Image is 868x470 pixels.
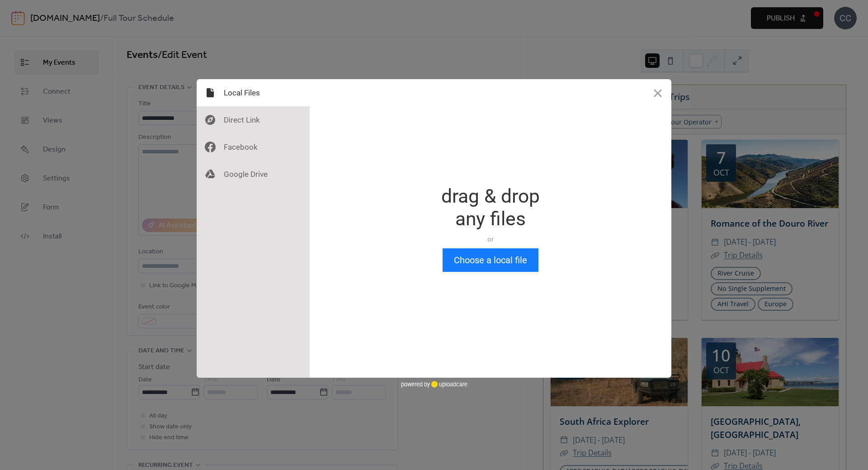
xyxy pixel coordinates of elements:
[441,235,540,244] div: or
[197,133,310,161] div: Facebook
[644,79,671,106] button: Close
[197,79,310,106] div: Local Files
[430,381,467,388] a: uploadcare
[401,378,467,391] div: powered by
[441,185,540,230] div: drag & drop any files
[443,248,538,272] button: Choose a local file
[197,106,310,133] div: Direct Link
[197,161,310,188] div: Google Drive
